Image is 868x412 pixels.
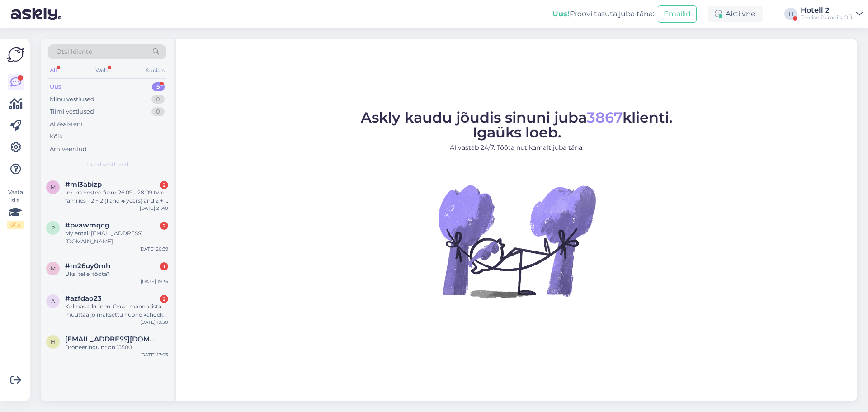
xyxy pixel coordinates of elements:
[65,180,102,189] span: #ml3abizp
[86,161,128,169] span: Uued vestlused
[50,95,94,104] div: Minu vestlused
[587,109,623,126] span: 3867
[552,9,654,19] div: Proovi tasuta juba täna:
[65,294,102,303] span: #azfdao23
[552,9,570,18] b: Uus!
[7,46,24,63] img: Askly Logo
[140,351,168,358] div: [DATE] 17:03
[94,65,109,76] div: Web
[50,107,94,116] div: Tiimi vestlused
[51,298,55,304] span: a
[51,184,56,190] span: m
[435,160,598,322] img: No Chat active
[7,188,24,229] div: Vaata siia
[65,229,168,246] div: My email [EMAIL_ADDRESS][DOMAIN_NAME]
[801,7,853,14] div: Hotell 2
[361,109,673,141] span: Askly kaudu jõudis sinuni juba klienti. Igaüks loeb.
[7,221,24,229] div: 0 / 3
[784,8,797,20] div: H
[139,246,168,252] div: [DATE] 20:39
[151,107,165,116] div: 0
[50,145,87,154] div: Arhiveeritud
[51,224,55,231] span: p
[160,181,168,189] div: 2
[151,95,165,104] div: 0
[140,319,168,326] div: [DATE] 19:30
[65,262,110,270] span: #m26uy0mh
[51,338,55,345] span: h
[140,205,168,212] div: [DATE] 21:40
[50,120,83,129] div: AI Assistent
[48,65,58,76] div: All
[51,265,56,272] span: m
[65,189,168,205] div: Im interested from 26.09 - 28.09 two families - 2 + 2 (1 and 4 years) and 2 + 2 (2 and 6). What c...
[160,295,168,303] div: 2
[65,270,168,278] div: Uksi tel ei tööta?
[152,82,165,91] div: 5
[801,14,853,21] div: Tervise Paradiis OÜ
[658,5,697,23] button: Emailid
[801,7,863,21] a: Hotell 2Tervise Paradiis OÜ
[65,335,159,343] span: heldikask05@gmail.com
[361,143,673,152] p: AI vastab 24/7. Tööta nutikamalt juba täna.
[160,262,168,270] div: 1
[56,47,92,57] span: Otsi kliente
[50,132,63,141] div: Kõik
[160,222,168,230] div: 2
[141,278,168,285] div: [DATE] 19:35
[65,343,168,351] div: Broneeringu nr on 15500
[144,65,166,76] div: Socials
[65,303,168,319] div: Kolmas aikuinen. Onko mahdollista muuttaa jo maksettu huone kahdeksi 2 [PERSON_NAME] huoneeksi.
[65,221,109,229] span: #pvawmqcg
[708,6,763,22] div: Aktiivne
[50,82,61,91] div: Uus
